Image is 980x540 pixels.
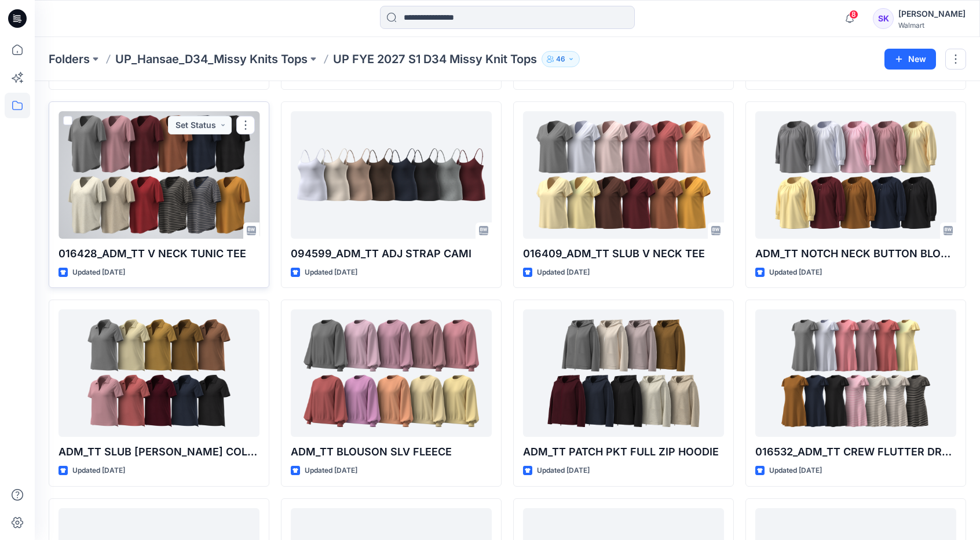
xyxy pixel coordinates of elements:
a: 016532_ADM_TT CREW FLUTTER DRESS [755,309,956,437]
p: 094599_ADM_TT ADJ STRAP CAMI [291,246,492,262]
button: New [884,49,936,70]
p: ADM_TT BLOUSON SLV FLEECE [291,444,492,460]
p: UP FYE 2027 S1 D34 Missy Knit Tops [333,51,537,67]
a: ADM_TT SLUB JOHNNY COLLAR TOP [58,309,259,437]
p: Updated [DATE] [537,465,590,477]
a: UP_Hansae_D34_Missy Knits Tops [115,51,308,67]
a: ADM_TT NOTCH NECK BUTTON BLOUSE [755,111,956,239]
p: 46 [556,53,565,65]
p: 016532_ADM_TT CREW FLUTTER DRESS [755,444,956,460]
p: 016409_ADM_TT SLUB V NECK TEE [523,246,724,262]
p: ADM_TT SLUB [PERSON_NAME] COLLAR TOP [58,444,259,460]
p: ADM_TT PATCH PKT FULL ZIP HOODIE [523,444,724,460]
p: Updated [DATE] [769,465,822,477]
p: Updated [DATE] [769,267,822,279]
a: 016428_ADM_TT V NECK TUNIC TEE [58,111,259,239]
p: Updated [DATE] [72,465,125,477]
button: 46 [542,51,580,67]
a: 016409_ADM_TT SLUB V NECK TEE [523,111,724,239]
div: [PERSON_NAME] [898,7,966,21]
p: Updated [DATE] [72,267,125,279]
a: ADM_TT BLOUSON SLV FLEECE [291,309,492,437]
span: 8 [849,10,858,19]
a: Folders [49,51,90,67]
p: ADM_TT NOTCH NECK BUTTON BLOUSE [755,246,956,262]
div: SK [873,8,894,29]
a: 094599_ADM_TT ADJ STRAP CAMI [291,111,492,239]
a: ADM_TT PATCH PKT FULL ZIP HOODIE [523,309,724,437]
p: Updated [DATE] [305,465,357,477]
p: Updated [DATE] [305,267,357,279]
p: 016428_ADM_TT V NECK TUNIC TEE [58,246,259,262]
div: Walmart [898,21,966,30]
p: Updated [DATE] [537,267,590,279]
